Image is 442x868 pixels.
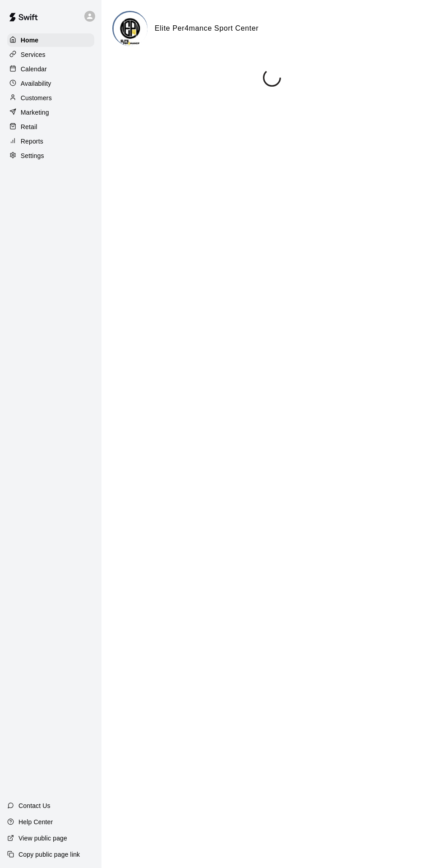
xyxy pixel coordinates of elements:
p: Copy public page link [18,850,80,859]
a: Home [7,33,94,47]
a: Availability [7,77,94,90]
p: Availability [21,79,51,88]
a: Customers [7,91,94,105]
p: Marketing [21,108,49,117]
p: View public page [18,834,67,843]
p: Contact Us [18,801,51,810]
a: Calendar [7,62,94,76]
a: Retail [7,120,94,134]
p: Help Center [18,817,53,826]
p: Home [21,36,39,45]
img: Elite Per4mance Sport Center logo [114,12,147,46]
p: Settings [21,151,44,160]
a: Reports [7,135,94,148]
p: Calendar [21,65,47,74]
a: Settings [7,149,94,162]
a: Services [7,48,94,61]
a: Marketing [7,106,94,119]
p: Services [21,50,46,59]
p: Reports [21,137,43,146]
p: Customers [21,93,52,102]
p: Retail [21,122,37,131]
h6: Elite Per4mance Sport Center [155,23,258,34]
